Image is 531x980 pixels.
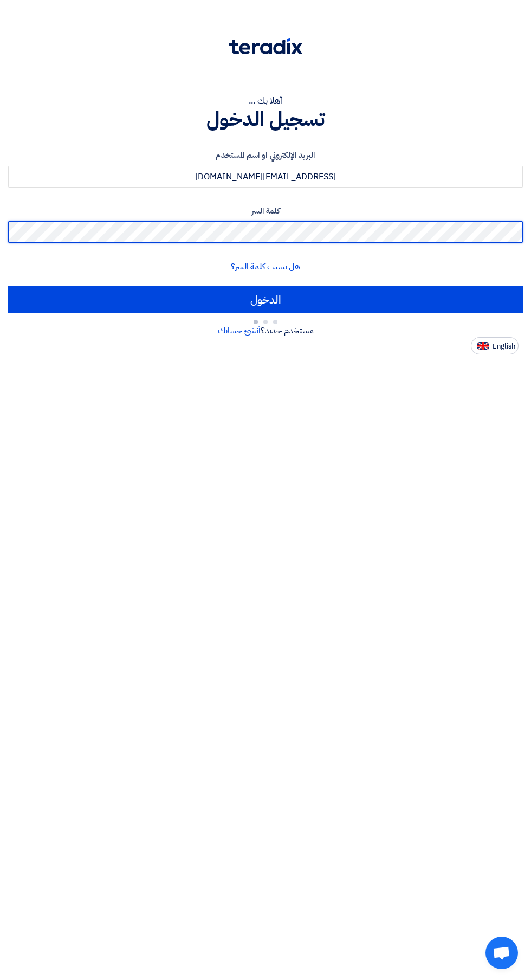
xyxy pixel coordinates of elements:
div: دردشة مفتوحة [485,937,518,969]
a: أنشئ حسابك [218,324,261,337]
input: أدخل بريد العمل الإلكتروني او اسم المستخدم الخاص بك ... [8,166,523,188]
label: البريد الإلكتروني او اسم المستخدم [8,149,523,162]
div: أهلا بك ... [8,94,523,107]
input: الدخول [8,286,523,313]
img: Teradix logo [229,38,302,55]
div: مستخدم جديد؟ [8,324,523,337]
label: كلمة السر [8,205,523,217]
a: هل نسيت كلمة السر؟ [231,260,300,273]
button: English [471,337,519,354]
span: English [493,343,515,350]
h1: تسجيل الدخول [8,107,523,131]
img: en-US.png [477,342,489,350]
